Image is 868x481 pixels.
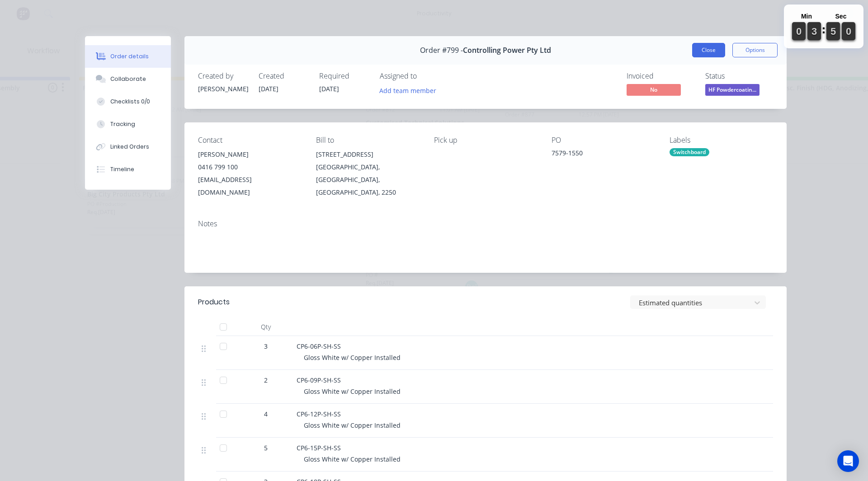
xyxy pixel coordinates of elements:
div: [PERSON_NAME] [198,148,302,161]
div: Collaborate [110,75,146,83]
button: Tracking [85,113,171,135]
span: Gloss White w/ Copper Installed [304,353,401,362]
div: Notes [198,219,773,228]
button: HF Powdercoatin... [705,84,759,98]
div: Tracking [110,120,135,128]
span: 5 [264,443,268,453]
div: Timeline [110,165,134,173]
div: Invoiced [627,72,694,80]
div: Qty [239,318,293,336]
div: Contact [198,136,302,145]
span: CP6-06P-SH-SS [297,342,341,350]
div: [PERSON_NAME]0416 799 100[EMAIL_ADDRESS][DOMAIN_NAME] [198,148,302,199]
div: Status [705,72,773,80]
span: Gloss White w/ Copper Installed [304,421,401,430]
span: No [627,84,681,95]
div: Products [198,297,230,308]
span: Gloss White w/ Copper Installed [304,455,401,463]
span: Gloss White w/ Copper Installed [304,387,401,396]
div: [EMAIL_ADDRESS][DOMAIN_NAME] [198,173,302,199]
span: HF Powdercoatin... [705,84,759,95]
button: Order details [85,45,171,68]
span: 3 [264,341,268,351]
div: 0416 799 100 [198,161,302,173]
div: Assigned to [380,72,470,80]
div: Switchboard [670,148,709,156]
div: Linked Orders [110,143,149,151]
div: [STREET_ADDRESS] [316,148,420,161]
button: Close [692,43,725,57]
span: CP6-12P-SH-SS [297,410,341,418]
div: Order details [110,52,149,61]
div: Labels [670,136,773,145]
button: Add team member [380,84,441,96]
div: PO [552,136,655,145]
button: Options [732,43,778,57]
span: Controlling Power Pty Ltd [463,46,551,55]
span: 2 [264,375,268,385]
span: 4 [264,409,268,419]
div: Pick up [434,136,538,145]
div: Open Intercom Messenger [837,450,859,472]
div: [STREET_ADDRESS][GEOGRAPHIC_DATA], [GEOGRAPHIC_DATA], [GEOGRAPHIC_DATA], 2250 [316,148,420,199]
button: Add team member [375,84,441,96]
div: 7579-1550 [552,148,655,161]
div: Created by [198,72,248,80]
button: Checklists 0/0 [85,90,171,113]
div: Bill to [316,136,420,145]
div: Created [259,72,308,80]
div: Required [319,72,369,80]
span: [DATE] [259,84,278,93]
span: Order #799 - [420,46,463,55]
button: Timeline [85,158,171,181]
button: Collaborate [85,68,171,90]
div: Checklists 0/0 [110,98,150,106]
div: [PERSON_NAME] [198,84,248,93]
div: [GEOGRAPHIC_DATA], [GEOGRAPHIC_DATA], [GEOGRAPHIC_DATA], 2250 [316,161,420,199]
span: [DATE] [319,84,339,93]
span: CP6-15P-SH-SS [297,444,341,452]
button: Linked Orders [85,135,171,158]
span: CP6-09P-SH-SS [297,376,341,384]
